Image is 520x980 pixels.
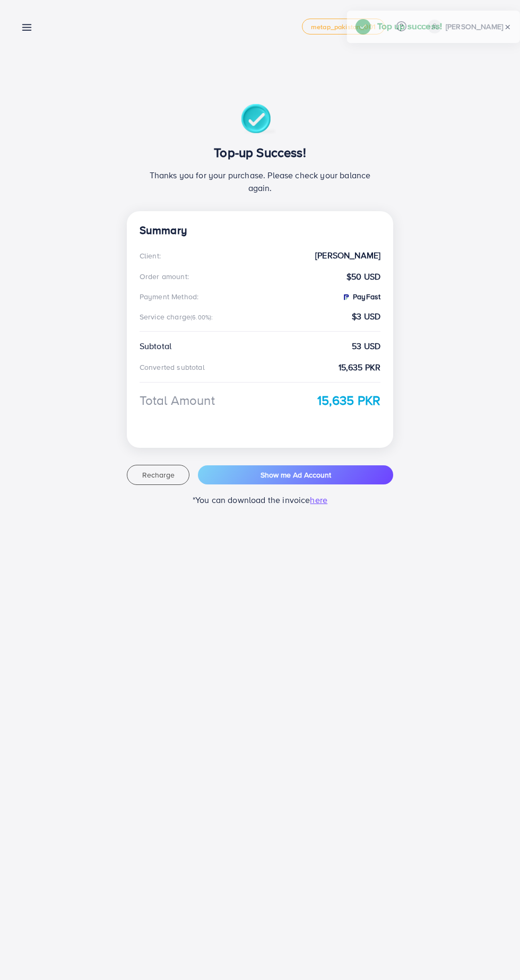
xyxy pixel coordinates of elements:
[311,23,376,30] span: metap_pakistan_001
[140,391,215,410] div: Total Amount
[198,465,393,484] button: Show me Ad Account
[140,291,198,302] div: Payment Method:
[352,340,380,352] strong: 53 USD
[310,494,327,506] span: here
[140,250,161,261] div: Client:
[342,293,350,301] img: PayFast
[140,169,380,194] p: Thanks you for your purchase. Please check your balance again.
[140,362,205,372] div: Converted subtotal
[140,311,216,322] div: Service charge
[339,361,381,374] strong: 15,635 PKR
[346,271,380,283] strong: $50 USD
[302,19,385,34] a: metap_pakistan_001
[140,271,189,282] div: Order amount:
[342,291,380,302] strong: PayFast
[317,391,381,410] strong: 15,635 PKR
[127,465,190,485] button: Recharge
[352,310,380,323] strong: $3 USD
[142,470,175,480] span: Recharge
[127,493,393,506] p: *You can download the invoice
[261,470,331,480] span: Show me Ad Account
[140,340,171,352] div: Subtotal
[315,249,380,262] strong: [PERSON_NAME]
[140,224,380,237] h4: Summary
[140,145,380,160] h3: Top-up Success!
[190,313,213,322] small: (6.00%):
[241,104,279,136] img: success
